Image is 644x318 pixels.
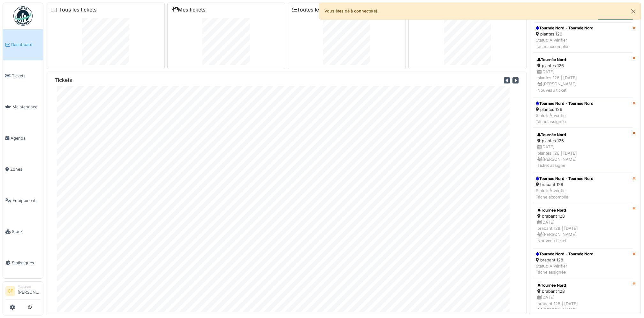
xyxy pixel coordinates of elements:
[536,188,594,200] div: Statut: À vérifier Tâche accomplie
[536,263,594,275] div: Statut: À vérifier Tâche assignée
[3,154,43,185] a: Zones
[59,7,97,13] a: Tous les tickets
[536,176,594,182] div: Tournée Nord - Tournée Nord
[537,57,628,63] div: Tournée Nord
[18,284,41,298] li: [PERSON_NAME]
[11,135,41,141] span: Agenda
[3,247,43,279] a: Statistiques
[12,260,41,266] span: Statistiques
[3,91,43,123] a: Maintenance
[3,216,43,247] a: Stock
[533,98,633,128] a: Tournée Nord - Tournée Nord plantes 126 Statut: À vérifierTâche assignée
[536,112,594,125] div: Statut: À vérifier Tâche assignée
[3,60,43,92] a: Tickets
[533,173,633,203] a: Tournée Nord - Tournée Nord brabant 128 Statut: À vérifierTâche accomplie
[536,101,594,106] div: Tournée Nord - Tournée Nord
[536,182,594,188] div: brabant 128
[536,251,594,257] div: Tournée Nord - Tournée Nord
[292,7,339,13] a: Toutes les tâches
[12,104,41,110] span: Maintenance
[536,25,594,31] div: Tournée Nord - Tournée Nord
[537,144,628,168] div: [DATE] plantes 126 | [DATE] [PERSON_NAME] Ticket assigné
[533,128,633,173] a: Tournée Nord plantes 126 [DATE]plantes 126 | [DATE] [PERSON_NAME]Ticket assigné
[13,6,33,26] img: Badge_color-CXgf-gQk.svg
[537,219,628,244] div: [DATE] brabant 128 | [DATE] [PERSON_NAME] Nouveau ticket
[537,207,628,213] div: Tournée Nord
[626,3,640,20] button: Close
[12,229,41,235] span: Stock
[537,132,628,138] div: Tournée Nord
[5,286,15,296] li: CT
[11,42,41,48] span: Dashboard
[3,123,43,154] a: Agenda
[319,3,641,19] div: Vous êtes déjà connecté(e).
[536,106,594,112] div: plantes 126
[537,138,628,144] div: plantes 126
[537,69,628,93] div: [DATE] plantes 126 | [DATE] [PERSON_NAME] Nouveau ticket
[537,283,628,288] div: Tournée Nord
[536,31,594,37] div: plantes 126
[536,37,594,49] div: Statut: À vérifier Tâche accomplie
[171,7,206,13] a: Mes tickets
[533,248,633,278] a: Tournée Nord - Tournée Nord brabant 128 Statut: À vérifierTâche assignée
[533,22,633,52] a: Tournée Nord - Tournée Nord plantes 126 Statut: À vérifierTâche accomplie
[533,52,633,98] a: Tournée Nord plantes 126 [DATE]plantes 126 | [DATE] [PERSON_NAME]Nouveau ticket
[10,166,41,172] span: Zones
[533,203,633,248] a: Tournée Nord brabant 128 [DATE]brabant 128 | [DATE] [PERSON_NAME]Nouveau ticket
[537,213,628,219] div: brabant 128
[55,77,72,83] h6: Tickets
[537,288,628,294] div: brabant 128
[3,29,43,60] a: Dashboard
[536,257,594,263] div: brabant 128
[5,284,41,299] a: CT Manager[PERSON_NAME]
[3,185,43,216] a: Équipements
[12,73,41,79] span: Tickets
[18,284,41,289] div: Manager
[12,198,41,204] span: Équipements
[537,63,628,69] div: plantes 126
